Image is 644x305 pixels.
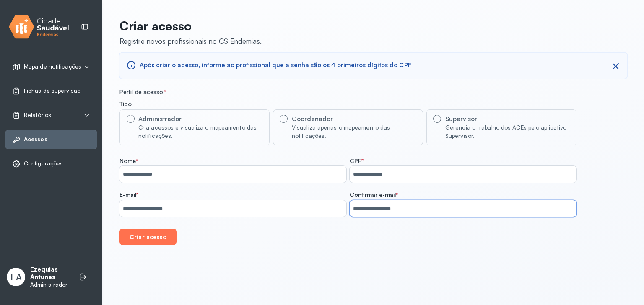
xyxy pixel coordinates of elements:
[445,115,569,123] div: Supervisor
[10,272,22,282] span: EA
[140,61,411,69] span: Após criar o acesso, informe ao profissional que a senha são os 4 primeiros dígitos do CPF
[24,112,51,119] span: Relatórios
[350,191,398,198] span: Confirmar e-mail
[292,123,416,140] div: Visualiza apenas o mapeamento das notificações.
[119,89,576,96] div: Perfil de acesso
[119,157,138,165] span: Nome
[24,87,80,94] span: Fichas de supervisão
[12,87,90,95] a: Fichas de supervisão
[119,37,262,46] div: Registre novos profissionais no CS Endemias.
[292,115,416,123] div: Coordenador
[12,135,90,144] a: Acessos
[30,281,70,288] p: Administrador
[119,191,138,198] span: E-mail
[138,115,262,123] div: Administrador
[350,157,364,165] span: CPF
[9,13,69,41] img: logo.svg
[119,100,132,108] span: Tipo
[119,229,177,245] button: Criar acesso
[30,266,70,282] p: Ezequias Antunes
[24,160,63,167] span: Configurações
[24,63,81,70] span: Mapa de notificações
[138,123,262,140] div: Cria acessos e visualiza o mapeamento das notificações.
[445,123,569,140] div: Gerencia o trabalho dos ACEs pelo aplicativo Supervisor.
[119,18,262,33] p: Criar acesso
[12,160,90,168] a: Configurações
[24,136,47,143] span: Acessos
